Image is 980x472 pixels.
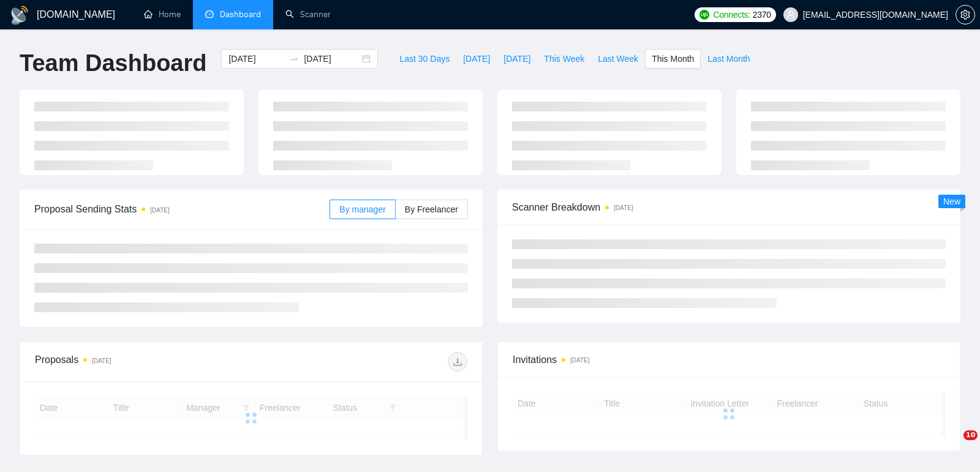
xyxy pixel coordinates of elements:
[150,207,169,214] time: [DATE]
[456,49,497,69] button: [DATE]
[35,352,251,372] div: Proposals
[339,204,385,214] span: By manager
[645,49,701,69] button: This Month
[938,430,968,460] iframe: Intercom live chat
[399,52,450,66] span: Last 30 Days
[956,10,975,20] a: setting
[205,10,214,18] span: dashboard
[20,49,206,78] h1: Team Dashboard
[943,197,960,206] span: New
[503,52,530,66] span: [DATE]
[707,52,750,66] span: Last Month
[289,54,299,64] span: swap-right
[92,358,111,364] time: [DATE]
[537,49,591,69] button: This Week
[228,52,284,66] input: Start date
[713,8,750,21] span: Connects:
[701,49,756,69] button: Last Month
[463,52,490,66] span: [DATE]
[963,430,978,440] span: 10
[699,10,709,20] img: upwork-logo.png
[570,357,589,364] time: [DATE]
[652,52,694,66] span: This Month
[753,8,771,21] span: 2370
[956,5,975,24] button: setting
[614,204,633,211] time: [DATE]
[220,9,261,20] span: Dashboard
[497,49,537,69] button: [DATE]
[598,52,638,66] span: Last Week
[956,10,974,20] span: setting
[304,52,360,66] input: End date
[144,9,181,20] a: homeHome
[405,204,458,214] span: By Freelancer
[786,10,795,19] span: user
[513,352,945,367] span: Invitations
[591,49,645,69] button: Last Week
[34,201,330,217] span: Proposal Sending Stats
[289,54,299,64] span: to
[10,6,29,25] img: logo
[393,49,456,69] button: Last 30 Days
[512,200,946,215] span: Scanner Breakdown
[285,9,331,20] a: searchScanner
[544,52,584,66] span: This Week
